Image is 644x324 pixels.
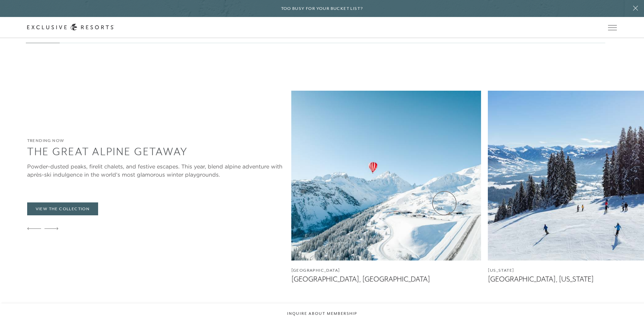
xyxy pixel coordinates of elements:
[291,275,481,284] figcaption: [GEOGRAPHIC_DATA], [GEOGRAPHIC_DATA]
[291,91,481,284] a: [GEOGRAPHIC_DATA][GEOGRAPHIC_DATA], [GEOGRAPHIC_DATA]
[27,162,284,179] div: Powder-dusted peaks, firelit chalets, and festive escapes. This year, blend alpine adventure with...
[281,5,363,12] h6: Too busy for your bucket list?
[27,138,284,144] h6: Trending Now
[291,267,481,274] figcaption: [GEOGRAPHIC_DATA]
[608,25,617,30] button: Open navigation
[27,202,98,215] a: View The Collection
